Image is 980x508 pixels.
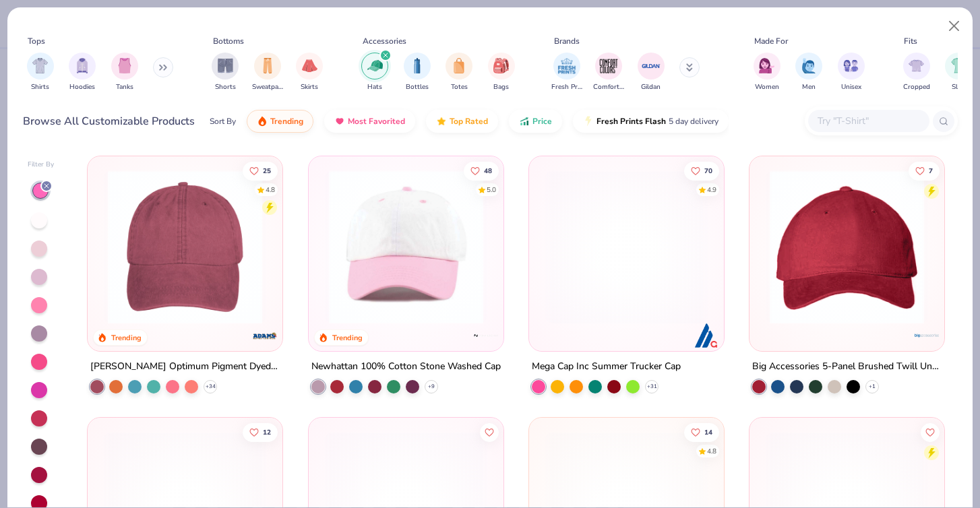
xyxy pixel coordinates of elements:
span: 7 [929,167,933,174]
button: Like [243,423,278,442]
button: filter button [69,53,96,92]
button: filter button [795,53,822,92]
span: Hats [367,82,382,92]
span: Bags [493,82,509,92]
button: filter button [27,53,54,92]
button: filter button [111,53,138,92]
div: filter for Cropped [903,53,930,92]
span: Shirts [31,82,49,92]
div: Bottoms [213,35,244,47]
button: filter button [212,53,239,92]
button: filter button [551,53,582,92]
div: filter for Totes [446,53,472,92]
div: filter for Tanks [111,53,138,92]
img: 52b52318-ff3c-489f-b841-515e03f739b5 [101,170,269,324]
img: e53fdfec-9590-4ebf-808f-35ed4b08a3fd [322,170,490,324]
img: Gildan Image [641,56,661,76]
button: filter button [361,53,388,92]
span: Fresh Prints [551,82,582,92]
div: filter for Hoodies [69,53,96,92]
div: filter for Skirts [296,53,323,92]
div: Fits [904,35,917,47]
span: 14 [704,429,712,436]
img: Fresh Prints Image [557,56,577,76]
button: Trending [247,110,313,133]
img: Big Accessories logo [913,322,940,349]
button: Close [942,13,967,39]
div: filter for Slim [945,53,972,92]
button: Like [684,423,719,442]
div: filter for Sweatpants [252,53,283,92]
span: Comfort Colors [593,82,624,92]
img: Unisex Image [843,58,859,73]
span: + 34 [206,383,216,391]
div: Brands [554,35,580,47]
div: Mega Cap Inc Summer Trucker Cap [532,358,681,375]
img: da6a0929-758b-4005-b806-f5da3f2ee294 [543,170,710,324]
span: 5 day delivery [669,114,718,129]
div: filter for Men [795,53,822,92]
div: filter for Fresh Prints [551,53,582,92]
img: most_fav.gif [334,116,345,127]
div: Tops [28,35,45,47]
span: Top Rated [450,116,488,127]
button: Like [463,161,498,180]
img: Men Image [801,58,816,73]
div: filter for Bags [488,53,515,92]
span: Totes [451,82,468,92]
button: Like [479,423,498,442]
span: + 9 [428,383,435,391]
img: Totes Image [452,58,466,73]
div: Accessories [363,35,406,47]
button: Like [909,161,940,180]
span: 70 [704,167,712,174]
button: Like [243,161,278,180]
div: filter for Bottles [404,53,431,92]
div: filter for Shorts [212,53,239,92]
div: 5.0 [486,185,495,195]
img: Women Image [759,58,774,73]
span: Price [532,116,552,127]
span: Unisex [841,82,861,92]
button: Like [921,423,940,442]
div: Newhattan 100% Cotton Stone Washed Cap [311,358,501,375]
div: filter for Unisex [838,53,865,92]
img: 1436111c-2ce2-4cab-9096-72e9c7e405f2 [763,170,931,324]
span: Tanks [116,82,133,92]
img: TopRated.gif [436,116,447,127]
button: Price [509,110,562,133]
span: Hoodies [69,82,95,92]
div: filter for Shirts [27,53,54,92]
img: Hats Image [367,58,383,73]
img: Newhattan logo [472,322,499,349]
button: Like [684,161,719,180]
span: 12 [263,429,271,436]
img: Adams logo [252,322,279,349]
img: trending.gif [257,116,268,127]
input: Try "T-Shirt" [816,113,920,129]
img: flash.gif [583,116,594,127]
img: Bags Image [493,58,508,73]
img: Hoodies Image [75,58,90,73]
button: filter button [296,53,323,92]
div: filter for Women [754,53,780,92]
div: 4.9 [707,185,716,195]
span: Most Favorited [348,116,405,127]
button: filter button [945,53,972,92]
button: filter button [903,53,930,92]
span: Sweatpants [252,82,283,92]
img: Shorts Image [218,58,233,73]
img: Sweatpants Image [260,58,275,73]
img: Tanks Image [117,58,132,73]
span: + 1 [869,383,876,391]
span: + 31 [646,383,656,391]
span: Skirts [301,82,318,92]
button: Top Rated [426,110,498,133]
div: filter for Hats [361,53,388,92]
span: Men [802,82,816,92]
img: Skirts Image [302,58,317,73]
button: filter button [488,53,515,92]
span: Slim [952,82,965,92]
img: Comfort Colors Image [599,56,619,76]
img: Slim Image [951,58,966,73]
